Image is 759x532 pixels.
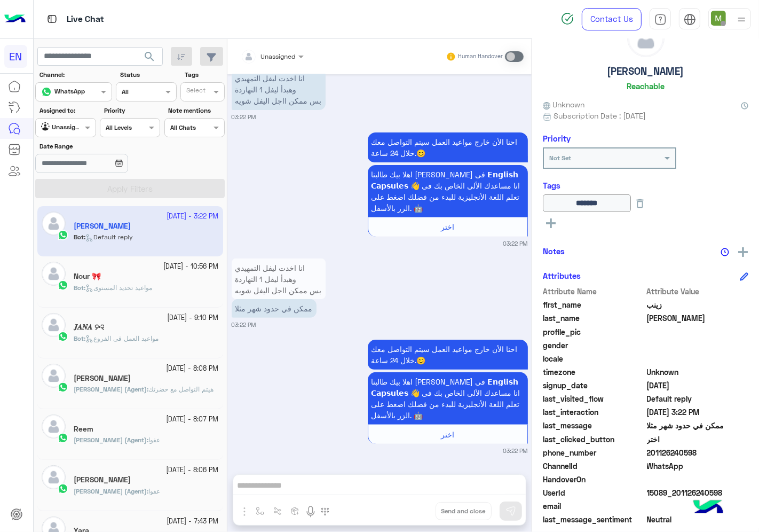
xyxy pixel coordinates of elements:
span: عفوا [148,436,160,444]
img: notes [721,248,729,256]
p: Live Chat [67,12,104,27]
label: Tags [185,70,224,80]
h5: 𝑱𝑨𝑵𝑨 ᧔•᧓ [74,323,104,332]
span: last_clicked_button [543,434,645,445]
p: 10/10/2025, 3:22 PM [232,259,326,300]
span: اختر [647,434,749,445]
img: defaultAdmin.png [42,465,66,489]
span: locale [543,353,645,364]
span: Attribute Name [543,286,645,297]
span: first_name [543,299,645,310]
span: ممكن في حدود شهر مثلا [647,420,749,431]
span: Default reply [647,393,749,404]
span: email [543,500,645,512]
small: 03:22 PM [503,447,528,455]
h5: Reem [74,425,93,434]
p: 10/10/2025, 3:22 PM [232,299,317,318]
button: search [137,47,163,70]
span: Unknown [543,99,584,110]
span: 2025-10-10T12:22:43.058Z [647,406,749,418]
h6: Reachable [627,81,665,91]
img: tab [654,13,667,26]
h6: Attributes [543,271,581,280]
h6: Tags [543,181,748,190]
label: Assigned to: [39,106,94,115]
small: [DATE] - 9:10 PM [168,313,219,323]
img: defaultAdmin.png [42,364,66,388]
img: hulul-logo.png [690,489,727,527]
img: profile [735,13,748,26]
span: phone_number [543,447,645,458]
span: null [647,474,749,485]
span: search [143,50,156,63]
span: سيد لبنه [647,312,749,324]
span: Bot [74,334,84,342]
a: Contact Us [582,8,642,30]
h5: Omnia Hassanien [74,475,131,484]
span: gender [543,340,645,351]
small: [DATE] - 8:07 PM [167,414,219,425]
b: : [74,284,85,292]
span: 0 [647,514,749,525]
h6: Priority [543,134,571,143]
h5: Mohamed Khairy [74,374,131,383]
span: [PERSON_NAME] (Agent) [74,487,147,495]
img: Logo [4,8,26,30]
button: Send and close [436,502,492,520]
label: Channel: [39,70,111,80]
span: null [647,353,749,364]
span: Attribute Value [647,286,749,297]
span: 201126240598 [647,447,749,458]
img: defaultAdmin.png [628,20,664,57]
img: spinner [561,12,574,25]
span: last_name [543,312,645,324]
b: Not Set [549,154,571,162]
span: 15089_201126240598 [647,487,749,498]
p: 10/10/2025, 3:22 PM [232,69,326,110]
b: : [74,334,85,342]
img: add [738,247,748,257]
label: Priority [104,106,159,115]
span: null [647,500,749,512]
span: signup_date [543,380,645,391]
span: 2 [647,460,749,472]
small: 03:22 PM [503,239,528,248]
span: Bot [74,284,84,292]
span: مواعيد العمل فى الفروع [85,334,159,342]
img: WhatsApp [58,382,68,393]
span: last_visited_flow [543,393,645,404]
button: Apply Filters [35,179,225,198]
a: tab [650,8,671,30]
b: : [74,487,148,495]
small: 03:22 PM [232,320,256,329]
h6: Notes [543,246,565,256]
p: 10/10/2025, 3:22 PM [368,372,528,425]
span: profile_pic [543,326,645,338]
span: null [647,340,749,351]
b: : [74,436,148,444]
p: 10/10/2025, 3:22 PM [368,165,528,217]
label: Note mentions [168,106,223,115]
span: [PERSON_NAME] (Agent) [74,436,147,444]
span: last_interaction [543,406,645,418]
div: EN [4,45,27,68]
small: [DATE] - 7:43 PM [167,517,219,527]
span: last_message [543,420,645,431]
label: Status [120,70,175,80]
span: Subscription Date : [DATE] [554,110,646,121]
span: اختر [441,430,454,439]
div: Select [185,85,205,98]
span: UserId [543,487,645,498]
span: timezone [543,366,645,378]
small: 03:22 PM [232,113,256,121]
img: WhatsApp [58,433,68,443]
small: [DATE] - 8:06 PM [167,465,219,475]
p: 10/10/2025, 3:22 PM [368,340,528,370]
b: : [74,385,148,393]
span: [PERSON_NAME] (Agent) [74,385,147,393]
small: [DATE] - 10:56 PM [164,262,219,272]
label: Date Range [39,142,159,151]
span: 2025-10-10T12:21:13.955Z [647,380,749,391]
span: HandoverOn [543,474,645,485]
h5: Nour 🎀 [74,272,101,281]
